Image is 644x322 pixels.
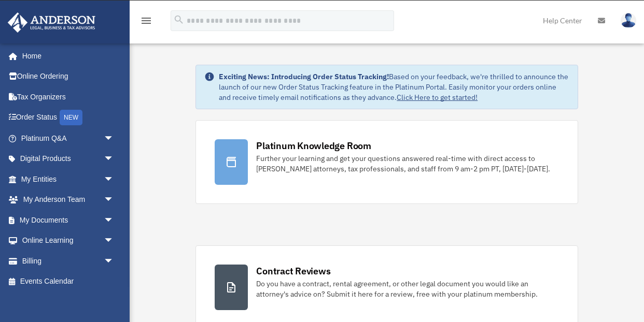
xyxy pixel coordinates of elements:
a: My Anderson Teamarrow_drop_down [7,189,130,210]
a: My Documentsarrow_drop_down [7,210,130,230]
div: Contract Reviews [256,265,330,277]
a: Events Calendar [7,271,130,292]
span: arrow_drop_down [104,169,124,190]
a: Tax Organizers [7,86,130,107]
a: Click Here to get started! [397,93,478,102]
i: menu [140,14,152,27]
div: Based on your feedback, we're thrilled to announce the launch of our new Order Status Tracking fe... [219,71,569,103]
span: arrow_drop_down [104,128,124,149]
span: arrow_drop_down [104,149,124,170]
a: Billingarrow_drop_down [7,251,130,271]
span: arrow_drop_down [104,210,124,231]
i: search [173,14,185,25]
div: NEW [60,110,82,125]
div: Do you have a contract, rental agreement, or other legal document you would like an attorney's ad... [256,279,559,299]
a: Digital Productsarrow_drop_down [7,149,130,169]
a: Home [7,46,124,66]
span: arrow_drop_down [104,189,124,211]
a: My Entitiesarrow_drop_down [7,169,130,189]
a: Order StatusNEW [7,107,130,128]
span: arrow_drop_down [104,230,124,252]
a: Platinum Knowledge Room Further your learning and get your questions answered real-time with dire... [195,120,578,204]
img: User Pic [621,13,636,28]
img: Anderson Advisors Platinum Portal [5,12,99,33]
div: Platinum Knowledge Room [256,139,371,152]
a: Online Ordering [7,66,130,87]
strong: Exciting News: Introducing Order Status Tracking! [219,72,389,81]
a: Online Learningarrow_drop_down [7,230,130,251]
a: Platinum Q&Aarrow_drop_down [7,128,130,149]
div: Further your learning and get your questions answered real-time with direct access to [PERSON_NAM... [256,153,559,174]
span: arrow_drop_down [104,251,124,272]
a: menu [140,18,152,27]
